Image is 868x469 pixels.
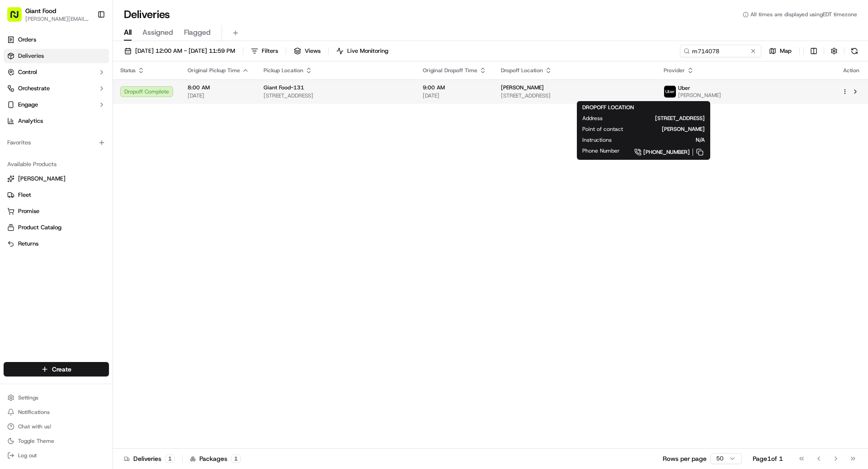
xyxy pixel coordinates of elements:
[18,437,54,445] span: Toggle Theme
[188,92,249,99] span: [DATE]
[4,172,109,186] button: [PERSON_NAME]
[18,36,36,44] span: Orders
[188,84,249,91] span: 8:00 AM
[184,27,211,38] span: Flagged
[133,454,161,463] span: Deliveries
[753,454,783,463] div: Page 1 of 1
[165,455,175,463] div: 1
[501,92,649,99] span: [STREET_ADDRESS]
[7,223,105,232] a: Product Catalog
[9,132,16,139] div: 📗
[7,240,105,248] a: Returns
[680,45,761,57] input: Type to search
[4,114,109,128] a: Analytics
[18,175,66,183] span: [PERSON_NAME]
[5,127,73,144] a: 📗Knowledge Base
[7,191,105,199] a: Fleet
[120,67,136,74] span: Status
[848,45,861,57] button: Refresh
[76,132,84,139] div: 💻
[135,47,235,55] span: [DATE] 12:00 AM - [DATE] 11:59 PM
[4,98,109,112] button: Engage
[347,47,388,55] span: Live Monitoring
[264,92,408,99] span: [STREET_ADDRESS]
[582,104,634,111] span: DROPOFF LOCATION
[4,204,109,218] button: Promise
[582,115,603,122] span: Address
[664,86,676,98] img: profile_uber_ahold_partner.png
[18,84,50,93] span: Orchestrate
[290,45,325,57] button: Views
[501,84,544,91] span: [PERSON_NAME]
[18,131,69,140] span: Knowledge Base
[9,9,27,27] img: Nash
[4,449,109,462] button: Log out
[4,362,109,376] button: Create
[332,45,392,57] button: Live Monitoring
[18,52,44,60] span: Deliveries
[4,188,109,202] button: Fleet
[750,11,857,18] span: All times are displayed using EDT timezone
[637,125,705,133] span: [PERSON_NAME]
[643,149,690,156] span: [PHONE_NUMBER]
[664,67,685,74] span: Provider
[264,84,304,91] span: Giant Food-131
[18,409,50,416] span: Notifications
[188,67,240,74] span: Original Pickup Time
[9,36,165,51] p: Welcome 👋
[842,67,861,74] div: Action
[4,220,109,235] button: Product Catalog
[4,391,109,404] button: Settings
[64,153,109,160] a: Powered byPylon
[626,136,705,144] span: N/A
[264,67,303,74] span: Pickup Location
[18,223,61,232] span: Product Catalog
[423,92,486,99] span: [DATE]
[18,101,38,109] span: Engage
[18,452,37,459] span: Log out
[582,147,620,154] span: Phone Number
[199,454,227,463] span: Packages
[124,27,132,38] span: All
[18,394,38,401] span: Settings
[142,27,173,38] span: Assigned
[25,15,90,23] button: [PERSON_NAME][EMAIL_ADDRESS][PERSON_NAME][DOMAIN_NAME]
[4,237,109,251] button: Returns
[582,136,612,144] span: Instructions
[4,157,109,172] div: Available Products
[90,153,109,160] span: Pylon
[663,454,707,463] p: Rows per page
[678,84,690,92] span: Uber
[4,420,109,433] button: Chat with us!
[582,125,623,133] span: Point of contact
[18,207,39,215] span: Promise
[25,6,56,15] button: Giant Food
[231,455,241,463] div: 1
[7,207,105,215] a: Promise
[501,67,543,74] span: Dropoff Location
[678,92,721,99] span: [PERSON_NAME]
[7,175,105,183] a: [PERSON_NAME]
[124,7,170,22] h1: Deliveries
[423,67,477,74] span: Original Dropoff Time
[780,47,792,55] span: Map
[154,89,165,100] button: Start new chat
[617,115,705,122] span: [STREET_ADDRESS]
[634,147,705,157] a: [PHONE_NUMBER]
[85,131,145,140] span: API Documentation
[4,81,109,96] button: Orchestrate
[4,435,109,447] button: Toggle Theme
[4,49,109,63] a: Deliveries
[120,45,239,57] button: [DATE] 12:00 AM - [DATE] 11:59 PM
[18,117,43,125] span: Analytics
[52,365,71,374] span: Create
[4,135,109,150] div: Favorites
[305,47,321,55] span: Views
[4,4,94,25] button: Giant Food[PERSON_NAME][EMAIL_ADDRESS][PERSON_NAME][DOMAIN_NAME]
[423,84,486,91] span: 9:00 AM
[18,191,31,199] span: Fleet
[18,240,38,248] span: Returns
[262,47,278,55] span: Filters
